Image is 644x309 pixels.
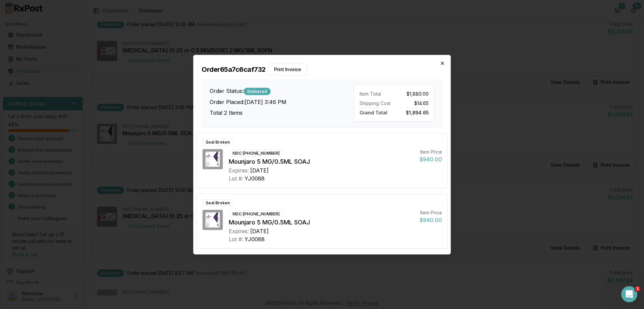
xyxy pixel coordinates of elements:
div: Seal Broken [202,199,233,206]
div: Seal Broken [202,138,233,146]
div: Item Price [420,209,442,216]
span: $1,880.00 [407,90,429,97]
span: 1 [635,286,640,292]
div: $940.00 [420,216,442,224]
div: Expires: [229,166,249,174]
div: [DATE] [250,227,269,235]
span: Grand Total [360,108,387,115]
div: Lot #: [229,235,243,243]
div: $940.00 [420,155,442,163]
div: $14.65 [397,100,429,106]
button: Print Invoice [268,63,307,75]
div: YJ0088 [245,235,265,243]
div: NDC: [PHONE_NUMBER] [229,149,283,157]
div: [DATE] [250,166,269,174]
h3: Order Placed: [DATE] 3:46 PM [210,98,354,106]
div: Lot #: [229,174,243,182]
div: Mounjaro 5 MG/0.5ML SOAJ [229,217,414,227]
div: Item Price [420,148,442,155]
h2: Order 65a7c6caf732 [202,63,442,75]
h3: Order Status: [210,87,354,95]
img: Mounjaro 5 MG/0.5ML SOAJ [203,210,223,230]
div: Item Total [360,90,391,97]
h3: Total 2 Items [210,109,354,117]
div: Delivered [244,88,271,95]
div: Shipping Cost [360,100,391,106]
div: YJ0088 [245,174,265,182]
div: NDC: [PHONE_NUMBER] [229,210,283,217]
iframe: Intercom live chat [621,286,637,302]
div: Expires: [229,227,249,235]
span: $1,894.65 [406,108,429,115]
div: Mounjaro 5 MG/0.5ML SOAJ [229,157,414,166]
img: Mounjaro 5 MG/0.5ML SOAJ [203,149,223,169]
